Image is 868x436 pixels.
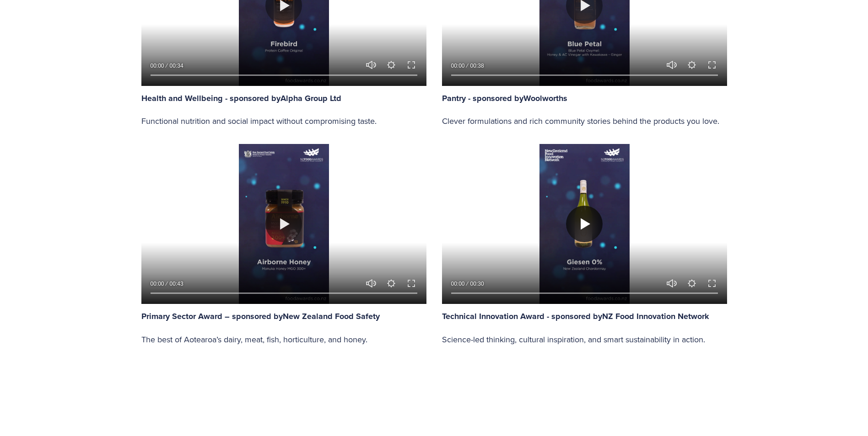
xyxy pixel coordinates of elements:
[167,61,186,70] div: Duration
[467,279,486,288] div: Duration
[451,72,718,78] input: Seek
[442,332,727,347] p: Science-led thinking, cultural inspiration, and smart sustainability in action.
[151,290,417,297] input: Seek
[442,92,523,104] strong: Pantry - sponsored by
[151,72,417,78] input: Seek
[151,61,167,70] div: Current time
[151,279,167,288] div: Current time
[280,92,341,104] a: Alpha Group Ltd
[523,92,567,104] a: Woolworths
[141,114,426,128] p: Functional nutrition and social impact without compromising taste.
[141,332,426,347] p: The best of Aotearoa’s dairy, meat, fish, horticulture, and honey.
[451,290,718,297] input: Seek
[283,310,380,322] a: New Zealand Food Safety
[451,279,467,288] div: Current time
[141,92,280,104] strong: Health and Wellbeing - sponsored by
[566,206,603,242] button: Play
[280,92,341,104] strong: Alpha Group Ltd
[602,310,709,322] a: NZ Food Innovation Network
[442,114,727,128] p: Clever formulations and rich community stories behind the products you love.
[442,310,602,322] strong: Technical Innovation Award - sponsored by
[265,206,302,242] button: Play
[167,279,186,288] div: Duration
[141,310,283,322] strong: Primary Sector Award – sponsored by
[467,61,486,70] div: Duration
[523,92,567,104] strong: Woolworths
[451,61,467,70] div: Current time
